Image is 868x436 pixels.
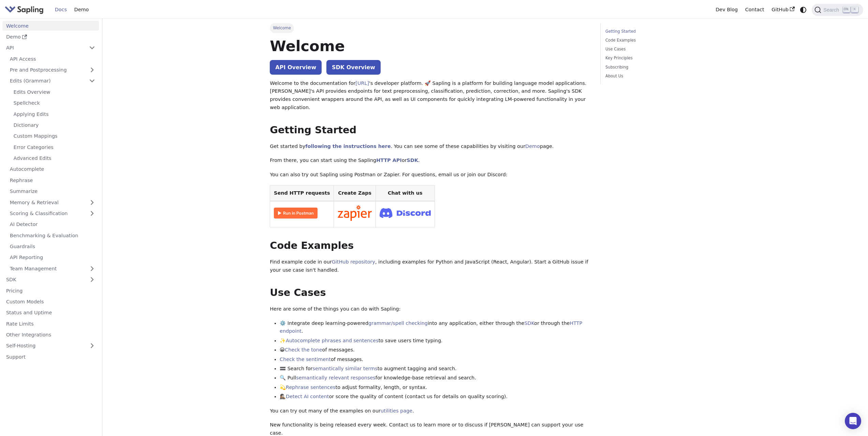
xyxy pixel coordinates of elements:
a: Rephrase [6,175,99,185]
a: Use Cases [605,46,698,52]
a: AI Detector [6,220,99,229]
a: SDK Overview [326,60,381,75]
li: ⚙️ Integrate deep learning-powered into any application, either through the or through the . [280,319,590,336]
h2: Code Examples [270,240,590,252]
li: 💫 to adjust formality, length, or syntax. [280,384,590,392]
img: Connect in Zapier [338,205,372,221]
a: Detect AI content [286,394,329,399]
a: [URL] [355,80,369,86]
a: SDK [407,157,418,163]
th: Send HTTP requests [270,185,334,201]
button: Collapse sidebar category 'API' [85,43,99,53]
a: Autocomplete [6,164,99,174]
img: Join Discord [380,206,431,220]
p: You can try out many of the examples on our . [270,407,590,415]
a: Memory & Retrieval [6,197,99,207]
a: SDK [2,275,85,285]
a: Dev Blog [712,4,741,15]
button: Expand sidebar category 'SDK' [85,275,99,285]
a: Demo [525,144,540,149]
button: Switch between dark and light mode (currently system mode) [798,5,808,15]
p: Here are some of the things you can do with Sapling: [270,305,590,313]
p: Welcome to the documentation for 's developer platform. 🚀 Sapling is a platform for building lang... [270,79,590,112]
a: Benchmarking & Evaluation [6,230,99,240]
a: grammar/spell checking [368,320,428,326]
a: semantically similar terms [312,366,377,371]
a: Check the sentiment [280,357,331,362]
a: Support [2,352,99,362]
nav: Breadcrumbs [270,23,590,33]
a: Self-Hosting [2,341,99,351]
th: Create Zaps [334,185,376,201]
li: 🟰 Search for to augment tagging and search. [280,365,590,373]
a: Status and Uptime [2,308,99,318]
a: Custom Mappings [10,131,99,141]
kbd: K [851,6,858,13]
a: Demo [2,32,99,42]
a: Scoring & Classification [6,209,99,219]
li: 🕵🏽‍♀️ or score the quality of content (contact us for details on quality scoring). [280,393,590,401]
a: following the instructions here [305,144,391,149]
span: Welcome [270,23,294,33]
a: Code Examples [605,37,698,44]
a: Custom Models [2,297,99,307]
button: Search (Ctrl+K) [812,4,863,16]
a: Advanced Edits [10,153,99,163]
a: HTTP API [376,157,402,163]
a: Check the tone [285,347,322,352]
a: Sapling.ai [5,5,46,15]
span: Search [821,7,843,13]
a: Summarize [6,186,99,196]
p: You can also try out Sapling using Postman or Zapier. For questions, email us or join our Discord: [270,171,590,179]
a: SDK [524,320,534,326]
li: ✨ to save users time typing. [280,337,590,345]
a: Getting Started [605,28,698,35]
a: GitHub [768,4,798,15]
h1: Welcome [270,37,590,55]
a: Contact [741,4,768,15]
p: From there, you can start using the Sapling or . [270,156,590,165]
a: API Reporting [6,253,99,262]
a: Guardrails [6,242,99,252]
a: Subscribing [605,64,698,71]
a: Spellcheck [10,98,99,108]
a: About Us [605,73,698,79]
a: API [2,43,85,53]
a: Rate Limits [2,319,99,329]
div: Open Intercom Messenger [845,413,861,429]
h2: Use Cases [270,287,590,299]
li: 😀 of messages. [280,346,590,354]
a: Welcome [2,21,99,31]
a: Pre and Postprocessing [6,65,99,75]
a: Edits Overview [10,87,99,97]
li: 🔍 Pull for knowledge-base retrieval and search. [280,374,590,382]
a: Applying Edits [10,109,99,119]
a: Docs [51,4,71,15]
p: Find example code in our , including examples for Python and JavaScript (React, Angular). Start a... [270,258,590,274]
a: Dictionary [10,120,99,130]
a: Pricing [2,286,99,296]
p: Get started by . You can see some of these capabilities by visiting our page. [270,142,590,151]
a: Key Principles [605,55,698,61]
a: Edits (Grammar) [6,76,99,86]
li: of messages. [280,356,590,364]
img: Sapling.ai [5,5,44,15]
a: Error Categories [10,142,99,152]
th: Chat with us [376,185,435,201]
img: Run in Postman [274,208,318,219]
a: GitHub repository [332,259,375,265]
a: Demo [71,4,92,15]
a: Rephrase sentences [286,385,335,390]
a: API Overview [270,60,322,75]
h2: Getting Started [270,124,590,136]
a: Autocomplete phrases and sentences [286,338,379,343]
a: API Access [6,54,99,64]
a: utilities page [381,408,412,414]
a: semantically relevant responses [296,375,376,380]
a: Other Integrations [2,330,99,340]
a: Team Management [6,264,99,273]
